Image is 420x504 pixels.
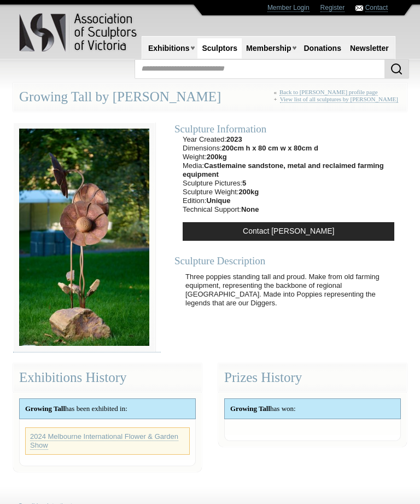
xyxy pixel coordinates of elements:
a: Back to [PERSON_NAME] profile page [279,89,378,96]
img: logo.png [19,11,139,54]
strong: 200cm h x 80 cm w x 80cm d [222,144,318,152]
strong: Unique [206,196,230,205]
li: Sculpture Pictures: [183,179,394,188]
a: Sculptors [197,38,242,59]
a: View list of all sculptures by [PERSON_NAME] [280,96,398,103]
strong: Growing Tall [25,404,65,413]
li: Sculpture Weight: [183,188,394,196]
a: Exhibitions [144,38,194,59]
strong: None [241,205,259,213]
div: Growing Tall by [PERSON_NAME] [13,83,407,112]
li: Year Created: [183,135,394,144]
strong: Growing Tall [230,404,270,413]
strong: 2023 [226,135,242,143]
strong: 200kg [238,188,259,196]
a: Register [320,4,345,12]
strong: Castlemaine sandstone, metal and reclaimed farming equipment [183,161,384,178]
li: Media: [183,161,394,179]
div: has won: [225,399,400,419]
div: « + [274,89,401,108]
img: 083-04__medium.jpg [13,123,155,352]
div: Exhibitions History [13,363,202,392]
img: Search [390,62,403,76]
a: Contact [365,4,388,12]
a: Donations [299,38,345,59]
li: Weight: [183,153,394,161]
div: has been exhibited in: [20,399,195,419]
strong: 200kg [207,153,227,161]
div: Sculpture Description [174,254,402,267]
p: Three poppies standing tall and proud. Make from old farming equipment, representing the backbone... [180,267,402,313]
strong: 5 [242,179,246,187]
a: Newsletter [346,38,393,59]
img: Contact ASV [355,5,363,11]
a: 2024 Melbourne International Flower & Garden Show [30,432,178,450]
div: Sculpture Information [174,123,402,135]
li: Dimensions: [183,144,394,153]
a: Contact [PERSON_NAME] [183,222,394,241]
a: Membership [242,38,295,59]
a: Member Login [267,4,310,12]
div: Prizes History [218,363,407,392]
li: Edition: [183,196,394,205]
li: Technical Support: [183,205,394,214]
